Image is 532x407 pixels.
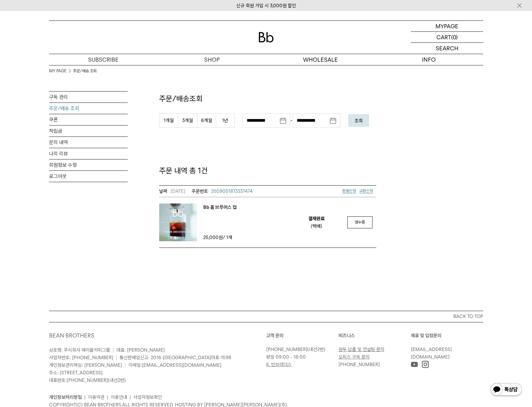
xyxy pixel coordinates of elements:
span: 환불신청 [342,188,356,193]
a: [EMAIL_ADDRESS][DOMAIN_NAME] [142,362,221,368]
p: 주문/배송조회 [159,93,376,104]
p: 제휴 및 입점문의 [411,332,483,339]
a: [PHONE_NUMBER] [67,377,108,383]
p: (0) [451,32,458,42]
em: 조회 [355,118,363,124]
strong: 25,000원 [203,235,223,240]
a: 개인정보처리방침 [49,394,82,400]
li: | [130,393,131,401]
p: SEARCH [436,43,458,54]
a: 환불신청 [342,188,356,193]
p: (내선2번) [266,346,335,353]
p: WHOLESALE [266,54,375,65]
a: SUBSCRIBE [49,54,158,65]
a: 나의 리뷰 [49,148,128,159]
button: 3개월 [178,114,197,128]
a: 이용안내 [111,394,127,400]
p: MYPAGE [435,21,458,31]
a: CART (0) [411,32,483,43]
span: 대표번호: (내선2번) [49,377,126,383]
img: 카카오톡 채널 1:1 채팅 버튼 [490,382,523,398]
a: 주문/배송 조회 [73,68,97,74]
a: BEAN BROTHERS [49,332,94,339]
a: 오피스 구독 문의 [339,354,370,360]
button: 조회 [348,114,369,127]
button: 6개월 [197,114,216,128]
a: K. 빈브라더스 [266,362,292,367]
li: | [84,393,86,401]
a: 주문/배송 조회 [49,103,128,114]
em: 결제완료 [308,215,325,222]
p: 주문 내역 총 1건 [159,165,376,176]
span: 상호명: 주식회사 에이블커피그룹 [49,347,110,353]
div: - [243,114,340,128]
span: 통신판매업신고: 2016-[GEOGRAPHIC_DATA]마포-1598 [120,355,231,360]
span: 영수증 [355,220,365,225]
a: 로그아웃 [49,171,128,182]
button: 1개월 [159,114,178,128]
a: 사업자정보확인 [133,394,162,400]
span: 2509051813337474 [211,188,253,194]
img: Bb 홈 브루어스 컵 [159,203,197,241]
span: | [116,355,117,360]
span: 개인정보관리책임: [PERSON_NAME] [49,362,122,368]
a: 2509051813337474 [192,187,253,195]
a: SHOP [158,54,266,65]
button: 1년 [216,114,235,128]
a: MYPAGE [411,21,483,32]
li: | [107,393,108,401]
img: 로고 [259,32,274,42]
p: 비즈니스 [339,332,411,339]
td: / 1개 [203,234,257,241]
a: 문의 내역 [49,137,128,148]
p: CART [436,32,451,42]
a: [PHONE_NUMBER] [339,362,380,367]
a: [PHONE_NUMBER] [266,347,307,352]
a: 적립금 [49,125,128,137]
div: (택배) [311,222,322,230]
p: 평일 09:00 - 18:00 [266,353,335,361]
p: INFO [375,54,483,65]
a: 영수증 [347,216,372,228]
a: 원두 납품 및 컨설팅 문의 [339,347,384,352]
span: | [113,347,114,353]
span: 주소: [STREET_ADDRESS] [49,370,103,376]
a: Bb 홈 브루어스 컵 [203,203,237,211]
span: 사업자번호: [PHONE_NUMBER] [49,355,113,360]
a: 구독 관리 [49,92,128,103]
a: MY PAGE [49,68,67,74]
span: 교환신청 [359,188,373,193]
em: [DATE] [159,187,185,195]
span: 이메일: [128,362,221,368]
a: 회원정보 수정 [49,159,128,170]
p: 고객 문의 [266,332,339,339]
a: [EMAIL_ADDRESS][DOMAIN_NAME] [411,347,452,360]
a: 이용약관 [88,394,104,400]
span: 대표: [PERSON_NAME] [116,347,165,353]
span: | [125,362,126,368]
a: 쿠폰 [49,114,128,125]
button: BACK TO TOP [49,311,483,322]
a: 신규 회원 가입 시 3,000원 할인 [236,3,296,8]
a: 교환신청 [359,188,373,193]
